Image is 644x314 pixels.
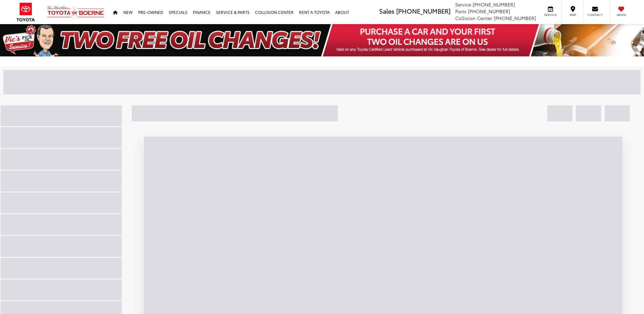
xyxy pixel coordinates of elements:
[396,6,450,15] span: [PHONE_NUMBER]
[565,13,580,17] span: Map
[494,15,536,21] span: [PHONE_NUMBER]
[614,13,629,17] span: Saved
[543,13,558,17] span: Service
[468,8,510,15] span: [PHONE_NUMBER]
[379,6,394,15] span: Sales
[47,5,105,19] img: Vic Vaughan Toyota of Boerne
[455,8,466,15] span: Parts
[587,13,603,17] span: Contact
[455,15,492,21] span: Collision Center
[455,1,471,8] span: Service
[473,1,515,8] span: [PHONE_NUMBER]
